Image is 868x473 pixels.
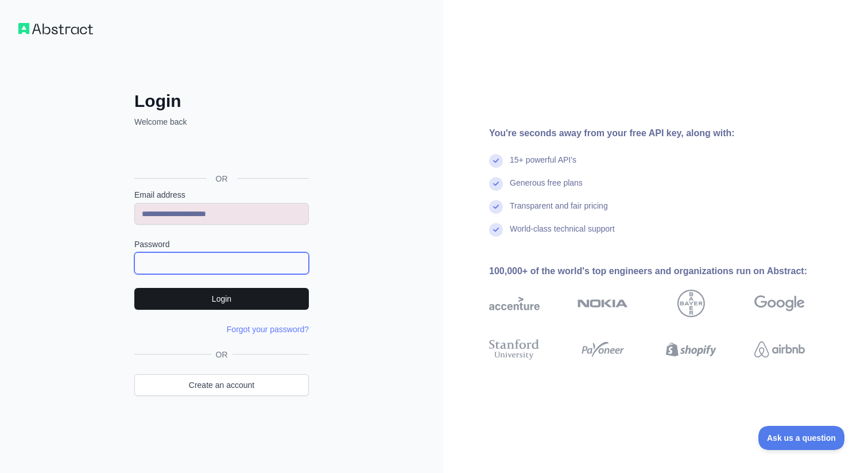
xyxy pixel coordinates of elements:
[134,91,309,111] h2: Login
[578,290,628,317] img: nokia
[510,200,608,223] div: Transparent and fair pricing
[18,23,93,34] img: Workflow
[489,200,503,214] img: check mark
[489,290,540,317] img: accenture
[227,325,309,334] a: Forgot your password?
[489,337,540,362] img: stanford university
[510,177,583,200] div: Generous free plans
[666,337,716,362] img: shopify
[578,337,628,362] img: payoneer
[134,116,309,128] p: Welcome back
[677,290,705,317] img: bayer
[134,288,309,310] button: Login
[207,173,237,184] span: OR
[489,177,503,191] img: check mark
[510,223,615,246] div: World-class technical support
[489,264,842,278] div: 100,000+ of the world's top engineers and organizations run on Abstract:
[134,374,309,396] a: Create an account
[489,223,503,237] img: check mark
[758,426,845,450] iframe: Toggle Customer Support
[129,140,312,166] iframe: Sign in with Google Button
[134,189,309,201] label: Email address
[510,154,576,177] div: 15+ powerful API's
[489,126,842,140] div: You're seconds away from your free API key, along with:
[754,337,805,362] img: airbnb
[754,290,805,317] img: google
[489,154,503,168] img: check mark
[211,349,232,360] span: OR
[134,239,309,250] label: Password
